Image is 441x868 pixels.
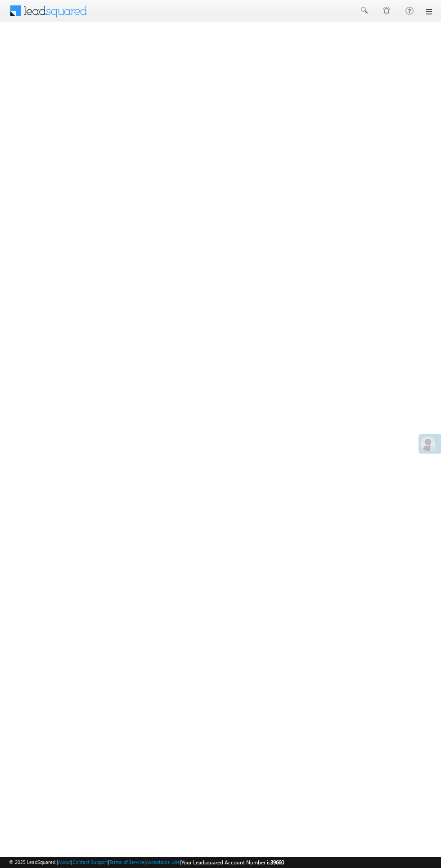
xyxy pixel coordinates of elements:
[146,859,180,865] a: Acceptable Use
[72,859,108,865] a: Contact Support
[181,859,284,866] span: Your Leadsquared Account Number is
[58,859,71,865] a: About
[109,859,144,865] a: Terms of Service
[270,859,284,866] span: 39660
[9,858,284,867] span: © 2025 LeadSquared | | | | |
